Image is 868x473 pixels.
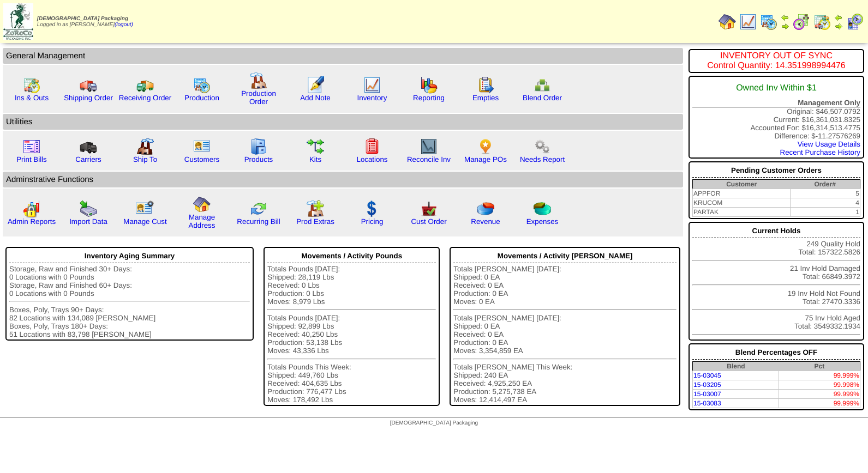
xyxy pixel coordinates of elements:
[250,138,267,155] img: cabinet.gif
[296,217,334,226] a: Prod Extras
[692,224,860,238] div: Current Holds
[3,3,33,40] img: zoroco-logo-small.webp
[3,114,683,130] td: Utilities
[37,16,128,22] span: [DEMOGRAPHIC_DATA] Packaging
[307,200,324,217] img: prodextras.gif
[135,200,155,217] img: managecust.png
[267,265,436,404] div: Totals Pounds [DATE]: Shipped: 28,119 Lbs Received: 0 Lbs Production: 0 Lbs Moves: 8,979 Lbs Tota...
[136,138,154,155] img: factory2.gif
[3,48,683,64] td: General Management
[692,208,790,217] td: PARTAK
[790,208,860,217] td: 1
[523,94,562,102] a: Blend Order
[37,16,133,28] span: Logged in as [PERSON_NAME]
[477,76,494,94] img: workorder.gif
[69,217,107,226] a: Import Data
[407,155,451,163] a: Reconcile Inv
[520,155,565,163] a: Needs Report
[244,155,273,163] a: Products
[75,155,101,163] a: Carriers
[189,213,215,229] a: Manage Address
[184,94,219,102] a: Production
[693,372,721,379] a: 15-03045
[357,94,387,102] a: Inventory
[790,180,860,189] th: Order#
[453,249,677,263] div: Movements / Activity [PERSON_NAME]
[471,217,500,226] a: Revenue
[779,399,860,408] td: 99.999%
[23,138,40,155] img: invoice2.gif
[781,13,789,22] img: arrowleft.gif
[692,180,790,189] th: Customer
[798,140,860,148] a: View Usage Details
[363,76,381,94] img: line_graph.gif
[15,94,49,102] a: Ins & Outs
[420,138,438,155] img: line_graph2.gif
[453,265,677,404] div: Totals [PERSON_NAME] [DATE]: Shipped: 0 EA Received: 0 EA Production: 0 EA Moves: 0 EA Totals [PE...
[692,189,790,198] td: APPFOR
[413,94,445,102] a: Reporting
[136,76,154,94] img: truck2.gif
[692,51,860,71] div: INVENTORY OUT OF SYNC Control Quantity: 14.351998994476
[237,217,280,226] a: Recurring Bill
[16,155,47,163] a: Print Bills
[780,148,860,156] a: Recent Purchase History
[534,200,551,217] img: pie_chart2.png
[834,22,843,31] img: arrowright.gif
[9,249,250,263] div: Inventory Aging Summary
[813,13,831,31] img: calendarinout.gif
[689,222,864,341] div: 249 Quality Hold Total: 157322.5826 21 Inv Hold Damaged Total: 66849.3972 19 Inv Hold Not Found T...
[267,249,436,263] div: Movements / Activity Pounds
[23,200,40,217] img: graph2.png
[420,200,438,217] img: cust_order.png
[779,380,860,390] td: 99.998%
[193,76,211,94] img: calendarprod.gif
[846,13,864,31] img: calendarcustomer.gif
[363,200,381,217] img: dollar.gif
[250,200,267,217] img: reconcile.gif
[184,155,219,163] a: Customers
[779,362,860,371] th: Pct
[477,138,494,155] img: po.png
[411,217,446,226] a: Cust Order
[692,78,860,99] div: Owned Inv Within $1
[9,265,250,338] div: Storage, Raw and Finished 30+ Days: 0 Locations with 0 Pounds Storage, Raw and Finished 60+ Days:...
[719,13,736,31] img: home.gif
[534,76,551,94] img: network.png
[790,189,860,198] td: 5
[534,138,551,155] img: workflow.png
[390,420,478,426] span: [DEMOGRAPHIC_DATA] Packaging
[307,138,324,155] img: workflow.gif
[8,217,56,226] a: Admin Reports
[193,138,211,155] img: customers.gif
[779,371,860,380] td: 99.999%
[477,200,494,217] img: pie_chart.png
[123,217,166,226] a: Manage Cust
[779,390,860,399] td: 99.999%
[793,13,810,31] img: calendarblend.gif
[526,217,559,226] a: Expenses
[834,13,843,22] img: arrowleft.gif
[115,22,133,28] a: (logout)
[692,362,779,371] th: Blend
[692,198,790,208] td: KRUCOM
[23,76,40,94] img: calendarinout.gif
[472,94,499,102] a: Empties
[3,172,683,187] td: Adminstrative Functions
[760,13,777,31] img: calendarprod.gif
[692,99,860,107] div: Management Only
[309,155,321,163] a: Kits
[356,155,387,163] a: Locations
[693,381,721,389] a: 15-03205
[193,196,211,213] img: home.gif
[464,155,507,163] a: Manage POs
[689,76,864,159] div: Original: $46,507.0792 Current: $16,361,031.8325 Accounted For: $16,314,513.4775 Difference: $-11...
[80,76,97,94] img: truck.gif
[307,76,324,94] img: orders.gif
[133,155,157,163] a: Ship To
[790,198,860,208] td: 4
[250,72,267,89] img: factory.gif
[80,138,97,155] img: truck3.gif
[361,217,384,226] a: Pricing
[119,94,171,102] a: Receiving Order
